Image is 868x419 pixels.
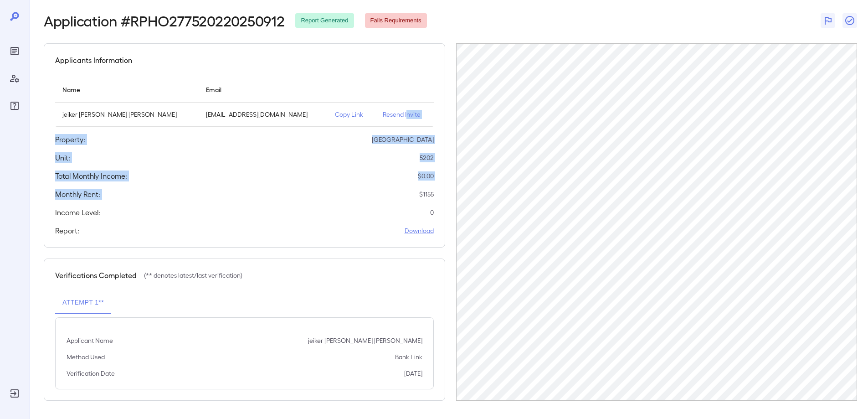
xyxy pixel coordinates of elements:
p: [DATE] [404,369,422,378]
p: [EMAIL_ADDRESS][DOMAIN_NAME] [206,110,321,119]
p: [GEOGRAPHIC_DATA] [372,135,434,144]
h5: Monthly Rent: [55,189,100,200]
p: 5202 [420,153,434,162]
p: Verification Date [67,369,115,378]
p: Copy Link [335,110,368,119]
div: Reports [7,44,22,58]
p: $ 0.00 [418,171,434,181]
button: Attempt 1** [55,292,111,314]
p: Applicant Name [67,336,113,345]
h5: Property: [55,134,85,145]
p: $ 1155 [419,190,434,199]
h5: Report: [55,225,79,236]
p: Method Used [67,352,105,362]
h5: Total Monthly Income: [55,171,127,181]
h5: Verifications Completed [55,270,137,281]
p: jeiker [PERSON_NAME] [PERSON_NAME] [308,336,422,345]
p: Resend Invite [383,110,426,119]
button: Close Report [842,13,857,28]
a: Download [405,226,434,235]
span: Report Generated [295,16,354,25]
h5: Unit: [55,152,70,163]
div: FAQ [7,98,22,113]
p: 0 [430,208,434,217]
h2: Application # RPHO277520220250912 [44,12,284,29]
h5: Income Level: [55,207,100,218]
p: (** denotes latest/last verification) [144,271,242,280]
p: Bank Link [395,352,422,362]
h5: Applicants Information [55,55,132,66]
th: Email [199,77,328,103]
span: Fails Requirements [365,16,427,25]
div: Log Out [7,386,22,401]
table: simple table [55,77,434,127]
button: Flag Report [821,13,835,28]
p: jeiker [PERSON_NAME] [PERSON_NAME] [62,110,191,119]
th: Name [55,77,199,103]
div: Manage Users [7,71,22,86]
